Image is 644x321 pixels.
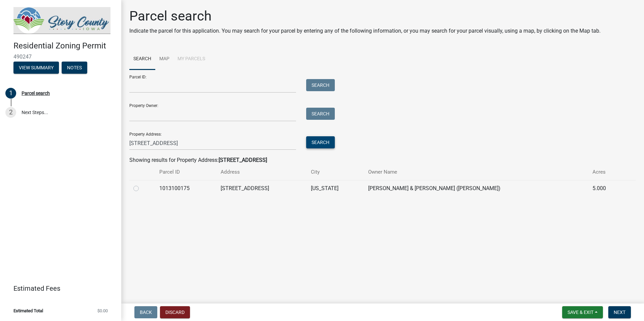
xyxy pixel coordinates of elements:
button: Back [134,306,157,318]
h4: Residential Zoning Permit [13,41,116,51]
td: [US_STATE] [307,180,364,197]
th: Address [217,164,307,180]
th: Acres [588,164,623,180]
button: View Summary [13,62,59,74]
img: Story County, Iowa [13,7,110,34]
span: Estimated Total [13,309,43,313]
th: Parcel ID [155,164,217,180]
h1: Parcel search [129,8,601,24]
button: Search [306,108,335,120]
td: [PERSON_NAME] & [PERSON_NAME] ([PERSON_NAME]) [364,180,588,197]
a: Map [155,48,173,70]
strong: [STREET_ADDRESS] [219,157,267,163]
th: City [307,164,364,180]
span: $0.00 [97,309,108,313]
button: Next [608,306,631,318]
span: Save & Exit [568,310,593,315]
a: Search [129,48,155,70]
p: Indicate the parcel for this application. You may search for your parcel by entering any of the f... [129,27,601,35]
button: Discard [160,306,190,318]
span: Back [140,310,152,315]
span: 490247 [13,53,108,60]
td: 5.000 [588,180,623,197]
span: Next [614,310,625,315]
button: Search [306,79,335,91]
button: Save & Exit [562,306,603,318]
button: Notes [62,62,87,74]
div: Parcel search [22,91,50,96]
td: 1013100175 [155,180,217,197]
wm-modal-confirm: Notes [62,65,87,71]
wm-modal-confirm: Summary [13,65,59,71]
button: Search [306,136,335,148]
div: 2 [5,107,16,118]
div: 1 [5,88,16,99]
th: Owner Name [364,164,588,180]
a: Estimated Fees [5,282,110,295]
td: [STREET_ADDRESS] [217,180,307,197]
div: Showing results for Property Address: [129,156,636,164]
